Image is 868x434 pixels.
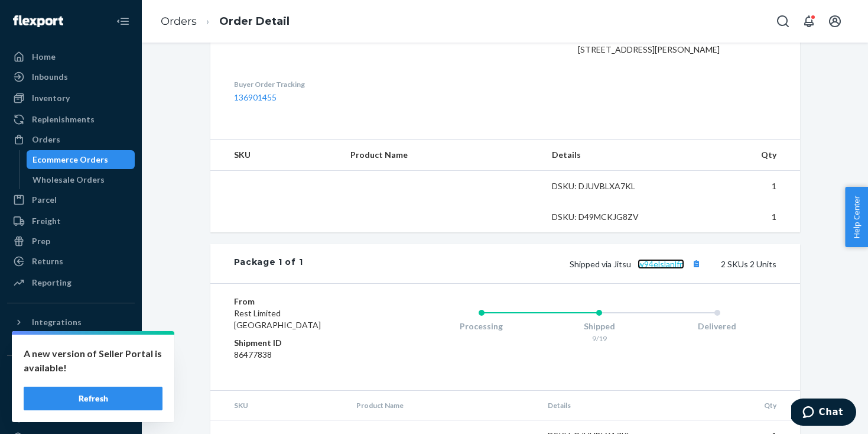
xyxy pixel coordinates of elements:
div: Replenishments [32,114,95,125]
button: Integrations [7,313,135,332]
div: DSKU: D49MCKJG8ZV [552,211,663,223]
dt: Buyer Order Tracking [234,79,425,89]
div: Package 1 of 1 [234,256,303,271]
th: Qty [672,140,799,171]
div: Processing [422,320,541,332]
div: Wholesale Orders [32,174,105,186]
div: Shipped [540,320,658,332]
a: w94elslanlfn [638,259,684,269]
th: Product Name [341,140,542,171]
a: Home [7,47,135,66]
th: Qty [668,391,800,420]
iframe: Opens a widget where you can chat to one of our agents [791,399,856,428]
td: 1 [672,171,799,202]
div: Freight [32,215,61,227]
div: Parcel [32,194,57,206]
div: Delivered [658,320,776,332]
th: Details [538,391,668,420]
button: Refresh [24,387,162,410]
a: 136901455 [234,92,277,102]
dd: 86477838 [234,349,375,361]
a: Orders [7,130,135,149]
a: Parcel [7,190,135,209]
a: Add Fast Tag [7,389,135,403]
th: Details [542,140,672,171]
button: Open account menu [823,9,847,33]
a: Inbounds [7,67,135,86]
button: Copy tracking number [689,256,704,271]
div: Ecommerce Orders [32,154,108,166]
span: Shipped via Jitsu [570,259,704,269]
a: Inventory [7,89,135,108]
dt: From [234,296,375,307]
div: Inbounds [32,71,68,83]
a: Ecommerce Orders [27,150,135,169]
a: Freight [7,212,135,231]
div: Prep [32,235,50,247]
th: Product Name [347,391,538,420]
button: Fast Tags [7,365,135,384]
div: 9/19 [540,333,658,344]
a: Order Detail [219,15,290,28]
div: Returns [32,255,63,267]
button: Open notifications [797,9,821,33]
a: Orders [161,15,197,28]
a: Replenishments [7,110,135,129]
div: DSKU: DJUVBLXA7KL [552,180,663,192]
button: Close Navigation [111,9,135,33]
button: Help Center [845,187,868,247]
ol: breadcrumbs [151,4,299,39]
div: Home [32,51,56,63]
div: Integrations [32,316,82,328]
th: SKU [210,140,342,171]
a: Prep [7,232,135,251]
span: Rest Limited [GEOGRAPHIC_DATA] [234,308,321,330]
td: 1 [672,202,799,232]
a: Add Integration [7,336,135,351]
th: SKU [210,391,347,420]
div: Orders [32,134,60,145]
a: Returns [7,252,135,271]
a: Settings [7,408,135,427]
p: A new version of Seller Portal is available! [24,346,162,375]
a: Reporting [7,273,135,292]
dt: Shipment ID [234,337,375,349]
div: Inventory [32,92,70,104]
a: Wholesale Orders [27,170,135,189]
div: 2 SKUs 2 Units [303,256,776,271]
img: Flexport logo [13,15,63,27]
button: Open Search Box [771,9,795,33]
div: Reporting [32,277,71,289]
